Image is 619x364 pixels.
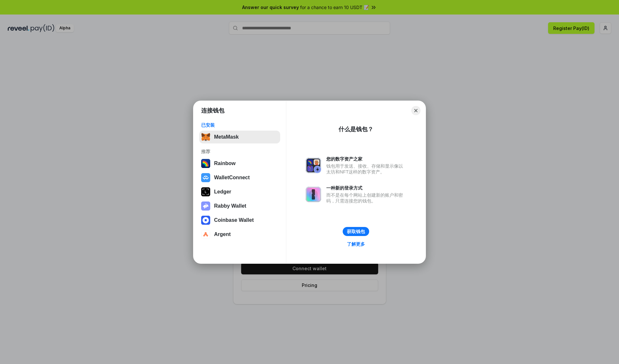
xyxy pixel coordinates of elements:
[214,134,239,140] div: MetaMask
[214,203,246,209] div: Rabby Wallet
[201,173,210,182] img: svg+xml,%3Csvg%20width%3D%2228%22%20height%3D%2228%22%20viewBox%3D%220%200%2028%2028%22%20fill%3D...
[201,133,210,142] img: svg+xml,%3Csvg%20fill%3D%22none%22%20height%3D%2233%22%20viewBox%3D%220%200%2035%2033%22%20width%...
[201,216,210,225] img: svg+xml,%3Csvg%20width%3D%2228%22%20height%3D%2228%22%20viewBox%3D%220%200%2028%2028%22%20fill%3D...
[343,240,369,248] a: 了解更多
[201,122,278,128] div: 已安装
[214,175,250,181] div: WalletConnect
[339,125,373,133] div: 什么是钱包？
[201,230,210,239] img: svg+xml,%3Csvg%20width%3D%2228%22%20height%3D%2228%22%20viewBox%3D%220%200%2028%2028%22%20fill%3D...
[199,214,280,227] button: Coinbase Wallet
[306,158,321,173] img: svg+xml,%3Csvg%20xmlns%3D%22http%3A%2F%2Fwww.w3.org%2F2000%2Fsvg%22%20fill%3D%22none%22%20viewBox...
[201,187,210,196] img: svg+xml,%3Csvg%20xmlns%3D%22http%3A%2F%2Fwww.w3.org%2F2000%2Fsvg%22%20width%3D%2228%22%20height%3...
[411,106,420,115] button: Close
[214,161,236,166] div: Rainbow
[201,107,224,114] h1: 连接钱包
[199,131,280,143] button: MetaMask
[343,227,369,236] button: 获取钱包
[199,200,280,212] button: Rabby Wallet
[199,157,280,170] button: Rainbow
[201,149,278,154] div: 推荐
[214,189,231,195] div: Ledger
[347,229,365,234] div: 获取钱包
[199,171,280,184] button: WalletConnect
[347,241,365,247] div: 了解更多
[214,231,231,237] div: Argent
[201,202,210,211] img: svg+xml,%3Csvg%20xmlns%3D%22http%3A%2F%2Fwww.w3.org%2F2000%2Fsvg%22%20fill%3D%22none%22%20viewBox...
[199,185,280,198] button: Ledger
[326,163,406,175] div: 钱包用于发送、接收、存储和显示像以太坊和NFT这样的数字资产。
[326,192,406,204] div: 而不是在每个网站上创建新的账户和密码，只需连接您的钱包。
[199,228,280,241] button: Argent
[214,217,254,223] div: Coinbase Wallet
[306,187,321,202] img: svg+xml,%3Csvg%20xmlns%3D%22http%3A%2F%2Fwww.w3.org%2F2000%2Fsvg%22%20fill%3D%22none%22%20viewBox...
[326,156,406,162] div: 您的数字资产之家
[201,159,210,168] img: svg+xml,%3Csvg%20width%3D%22120%22%20height%3D%22120%22%20viewBox%3D%220%200%20120%20120%22%20fil...
[326,185,406,191] div: 一种新的登录方式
